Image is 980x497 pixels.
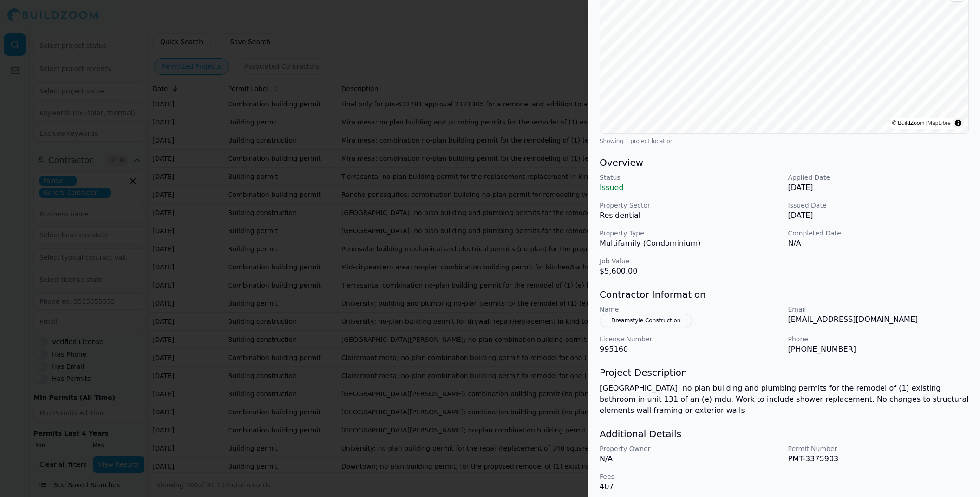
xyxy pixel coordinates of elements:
a: MapLibre [928,120,951,126]
p: 407 [600,481,781,492]
p: Phone [788,334,969,344]
p: Issued Date [788,201,969,210]
h3: Additional Details [600,427,969,440]
p: Job Value [600,256,781,266]
p: Issued [600,182,781,193]
button: Dreamstyle Construction [600,314,692,327]
h3: Contractor Information [600,288,969,301]
p: Permit Number [788,444,969,453]
p: Multifamily (Condominium) [600,238,781,249]
p: Completed Date [788,229,969,238]
p: $5,600.00 [600,266,781,277]
h3: Project Description [600,366,969,379]
p: N/A [788,238,969,249]
p: [DATE] [788,210,969,221]
p: Fees [600,472,781,481]
p: Property Owner [600,444,781,453]
p: Email [788,305,969,314]
p: Name [600,305,781,314]
p: Property Type [600,229,781,238]
h3: Overview [600,156,969,169]
p: [EMAIL_ADDRESS][DOMAIN_NAME] [788,314,969,325]
div: Showing 1 project location [600,137,969,145]
p: [GEOGRAPHIC_DATA]: no plan building and plumbing permits for the remodel of (1) existing bathroom... [600,383,969,416]
div: © BuildZoom | [892,118,951,128]
p: [PHONE_NUMBER] [788,344,969,355]
p: Residential [600,210,781,221]
p: 995160 [600,344,781,355]
p: PMT-3375903 [788,453,969,464]
p: Property Sector [600,201,781,210]
p: N/A [600,453,781,464]
p: [DATE] [788,182,969,193]
p: Applied Date [788,173,969,182]
summary: Toggle attribution [953,118,964,129]
p: License Number [600,334,781,344]
p: Status [600,173,781,182]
